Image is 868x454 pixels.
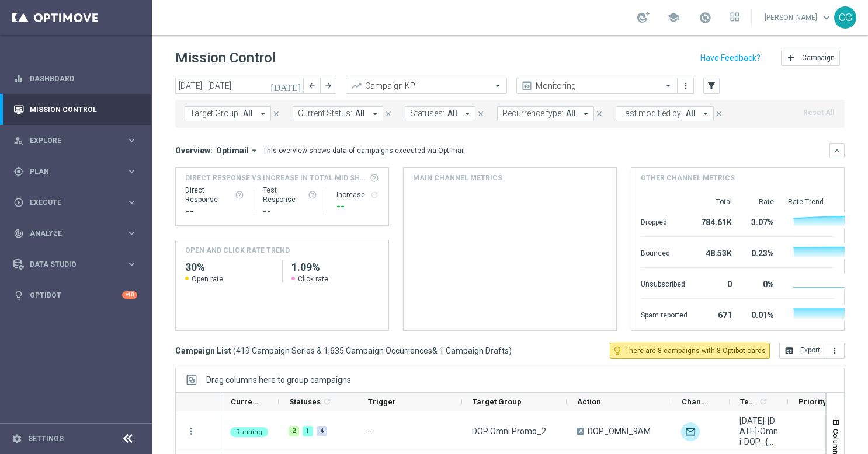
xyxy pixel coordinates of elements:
i: close [272,110,280,118]
multiple-options-button: Export to CSV [779,345,845,355]
span: DOP Omni Promo_2 [472,426,546,436]
div: Mission Control [13,94,137,125]
button: lightbulb_outline There are 8 campaigns with 8 Optibot cards [610,343,770,359]
i: keyboard_arrow_right [126,228,137,239]
div: 0 [702,274,732,292]
i: keyboard_arrow_right [126,197,137,208]
span: Current Status [231,397,259,406]
span: Explore [30,137,126,144]
span: Calculate column [757,395,768,408]
button: refresh [370,190,379,200]
ng-select: Campaign KPI [346,78,507,94]
div: Optibot [13,280,137,310]
span: Statuses [289,397,321,406]
div: 2 [289,426,299,436]
button: play_circle_outline Execute keyboard_arrow_right [13,198,138,207]
span: All [243,109,253,118]
i: more_vert [830,346,839,355]
span: Templates [740,397,757,406]
span: Calculate column [321,395,332,408]
button: close [714,107,724,120]
button: open_in_browser Export [779,343,825,359]
button: filter_alt [703,78,720,94]
button: equalizer Dashboard [13,74,138,83]
button: more_vert [186,426,196,436]
button: close [594,107,605,120]
button: Last modified by: All arrow_drop_down [616,106,714,121]
i: close [715,110,723,118]
i: close [384,110,393,118]
div: -- [263,204,317,218]
i: keyboard_arrow_down [833,146,841,155]
button: arrow_forward [320,78,336,94]
i: arrow_forward [324,82,332,90]
span: ) [509,345,512,356]
div: Unsubscribed [641,274,688,292]
button: Optimail arrow_drop_down [213,145,263,156]
span: Analyze [30,230,126,237]
button: Current Status: All arrow_drop_down [293,106,383,121]
span: All [686,109,696,118]
div: Direct Response [185,186,244,204]
button: gps_fixed Plan keyboard_arrow_right [13,167,138,176]
span: Execute [30,199,126,206]
span: school [667,11,680,24]
span: All [566,109,576,118]
div: track_changes Analyze keyboard_arrow_right [13,229,138,238]
div: 3.07% [746,212,774,231]
button: Statuses: All arrow_drop_down [405,106,475,121]
span: Click rate [298,274,328,284]
button: keyboard_arrow_down [829,143,845,158]
span: Channel [682,397,710,406]
span: keyboard_arrow_down [820,11,833,24]
span: A [577,428,584,435]
div: 4 [317,426,327,436]
span: Statuses: [410,109,445,118]
div: Test Response [263,186,317,204]
button: more_vert [825,343,845,359]
img: Optimail [681,422,700,441]
h2: 30% [185,260,273,274]
span: Running [236,428,262,436]
h4: OPEN AND CLICK RATE TREND [185,245,290,256]
div: This overview shows data of campaigns executed via Optimail [263,145,465,156]
div: Plan [13,166,126,177]
span: ( [233,345,236,356]
span: Target Group: [190,109,240,118]
i: keyboard_arrow_right [126,259,137,270]
div: Rate Trend [788,197,835,207]
div: 671 [702,305,732,323]
span: There are 8 campaigns with 8 Optibot cards [625,345,766,356]
i: arrow_drop_down [700,109,711,119]
div: Bounced [641,243,688,261]
button: lightbulb Optibot +10 [13,291,138,300]
span: 419 Campaign Series & 1,635 Campaign Occurrences [236,345,432,356]
div: +10 [122,291,137,299]
span: DOP_OMNI_9AM [588,426,651,436]
button: close [271,107,282,120]
button: person_search Explore keyboard_arrow_right [13,136,138,145]
span: Last modified by: [621,109,683,118]
button: Data Studio keyboard_arrow_right [13,260,138,269]
span: Optimail [216,145,249,156]
button: arrow_back [304,78,320,94]
div: Rate [746,197,774,207]
a: Optibot [30,280,122,310]
div: -- [336,200,379,214]
i: close [477,110,485,118]
i: preview [521,80,533,92]
button: more_vert [680,79,692,93]
div: Press SPACE to select this row. [176,411,220,452]
button: Mission Control [13,105,138,114]
a: Settings [28,435,64,442]
i: trending_up [350,80,362,92]
i: [DATE] [270,81,302,91]
div: 0% [746,274,774,292]
span: Recurrence type: [502,109,563,118]
h2: 1.09% [291,260,379,274]
i: more_vert [681,81,690,90]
